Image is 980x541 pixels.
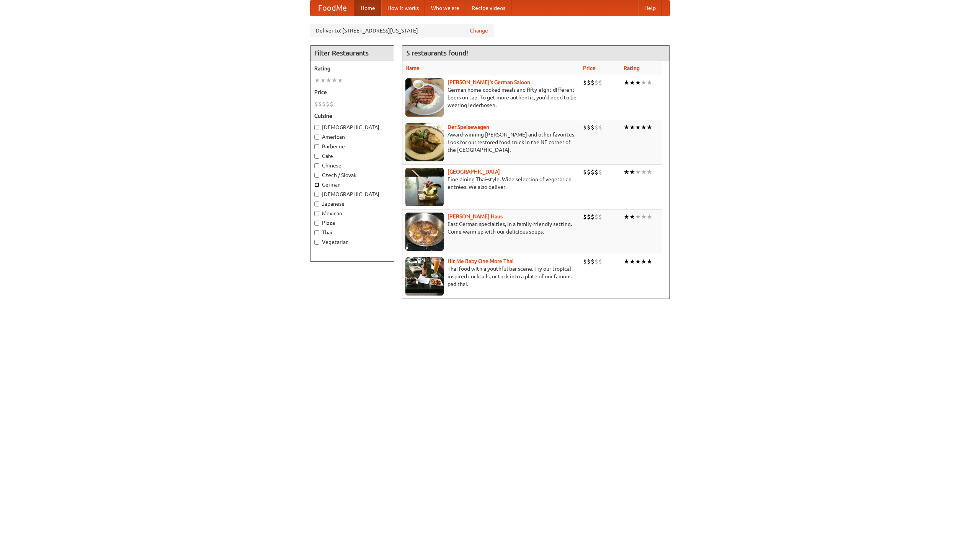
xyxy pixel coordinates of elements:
li: ★ [629,213,635,221]
h4: Filter Restaurants [310,45,394,61]
a: Change [470,27,488,34]
li: $ [598,78,602,87]
label: Chinese [314,162,390,169]
a: Rating [624,65,640,71]
a: Der Speisewagen [448,124,489,130]
li: $ [598,168,602,176]
input: Vegetarian [314,240,319,245]
input: Barbecue [314,144,319,149]
input: German [314,182,319,187]
li: ★ [629,78,635,87]
a: Who we are [425,0,465,16]
li: $ [595,257,598,266]
li: $ [583,78,587,87]
li: $ [318,100,322,108]
label: German [314,181,390,188]
p: East German specialties, in a family-friendly setting. Come warm up with our delicious soups. [405,220,577,236]
li: ★ [641,78,647,87]
li: $ [595,168,598,176]
li: $ [591,78,595,87]
li: $ [583,123,587,132]
h5: Cuisine [314,112,390,120]
input: Cafe [314,154,319,159]
li: ★ [647,257,652,266]
li: $ [598,213,602,221]
label: Barbecue [314,143,390,150]
input: Chinese [314,163,319,168]
li: ★ [641,123,647,132]
a: How it works [381,0,425,16]
a: [PERSON_NAME] Haus [448,213,503,219]
li: $ [583,213,587,221]
a: Help [638,0,662,16]
li: ★ [629,123,635,132]
a: [PERSON_NAME]'s German Saloon [448,79,530,85]
li: ★ [332,76,337,84]
li: $ [591,123,595,132]
input: [DEMOGRAPHIC_DATA] [314,192,319,197]
label: Pizza [314,219,390,227]
li: $ [314,100,318,108]
a: [GEOGRAPHIC_DATA] [448,169,500,175]
p: German home-cooked meals and fifty-eight different beers on tap. To get more authentic, you'd nee... [405,86,577,109]
li: $ [330,100,333,108]
input: Japanese [314,201,319,206]
li: ★ [635,123,641,132]
li: $ [322,100,326,108]
a: FoodMe [310,0,354,16]
li: $ [587,78,591,87]
li: ★ [647,78,652,87]
label: [DEMOGRAPHIC_DATA] [314,123,390,131]
img: satay.jpg [405,168,444,206]
li: ★ [635,257,641,266]
li: $ [583,168,587,176]
li: $ [326,100,330,108]
li: ★ [326,76,332,84]
li: ★ [320,76,326,84]
li: ★ [647,168,652,176]
li: $ [591,257,595,266]
li: ★ [647,123,652,132]
img: esthers.jpg [405,78,444,117]
li: ★ [629,168,635,176]
li: ★ [635,78,641,87]
li: ★ [641,257,647,266]
h5: Rating [314,65,390,72]
li: $ [595,78,598,87]
li: $ [587,123,591,132]
li: ★ [624,78,629,87]
input: [DEMOGRAPHIC_DATA] [314,125,319,130]
img: speisewagen.jpg [405,123,444,161]
label: Thai [314,229,390,236]
label: Cafe [314,152,390,160]
label: American [314,133,390,141]
a: Price [583,65,596,71]
li: $ [591,213,595,221]
img: kohlhaus.jpg [405,213,444,251]
label: [DEMOGRAPHIC_DATA] [314,190,390,198]
input: Mexican [314,211,319,216]
li: ★ [629,257,635,266]
li: ★ [647,213,652,221]
li: ★ [641,213,647,221]
a: Recipe videos [465,0,511,16]
div: Deliver to: [STREET_ADDRESS][US_STATE] [310,24,494,37]
p: Award-winning [PERSON_NAME] and other favorites. Look for our restored food truck in the NE corne... [405,131,577,154]
li: $ [583,257,587,266]
li: ★ [641,168,647,176]
li: ★ [635,213,641,221]
input: Pizza [314,221,319,226]
li: $ [587,213,591,221]
a: Name [405,65,420,71]
li: $ [591,168,595,176]
a: Home [354,0,381,16]
h5: Price [314,88,390,96]
label: Vegetarian [314,238,390,246]
p: Fine dining Thai-style. Wide selection of vegetarian entrées. We also deliver. [405,175,577,191]
li: $ [587,168,591,176]
li: ★ [624,123,629,132]
li: ★ [624,168,629,176]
